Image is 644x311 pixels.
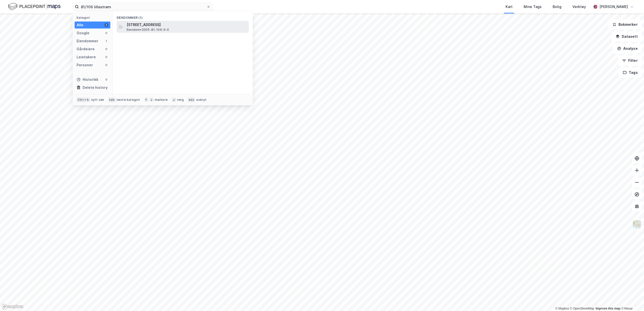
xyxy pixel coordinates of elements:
div: Gårdeiere [77,46,95,52]
a: Mapbox homepage [2,304,24,309]
div: nytt søk [91,98,104,102]
div: Eiendommer (1) [113,12,253,21]
div: Kart [506,4,513,10]
div: 0 [104,31,108,35]
div: 0 [104,55,108,59]
img: logo.f888ab2527a4732fd821a326f86c7f29.svg [8,2,61,11]
div: Mine Tags [524,4,542,10]
div: esc [188,97,195,102]
div: [PERSON_NAME] [599,4,628,10]
div: Personer [77,62,93,68]
div: 0 [104,78,108,82]
img: Z [632,220,642,229]
div: markere [155,98,168,102]
button: Analyse [613,44,642,54]
div: 0 [104,47,108,51]
div: Kategori [77,16,110,20]
div: Eiendommer [77,38,98,44]
span: Eiendom • 3205-81-106-0-0 [127,28,169,32]
a: OpenStreetMap [570,307,594,310]
a: Mapbox [555,307,569,310]
div: Historikk [77,77,98,83]
div: tab [108,97,116,102]
div: Google [77,30,89,36]
div: Bolig [553,4,561,10]
button: Filter [618,56,642,66]
div: Kontrollprogram for chat [619,287,644,311]
input: Søk på adresse, matrikkel, gårdeiere, leietakere eller personer [79,3,206,11]
span: [STREET_ADDRESS] [127,22,247,28]
div: 1 [104,23,108,27]
div: avbryt [196,98,206,102]
a: Improve this map [596,307,620,310]
div: 1 [104,39,108,43]
div: velg [177,98,184,102]
div: neste kategori [117,98,140,102]
div: Ctrl + k [77,97,90,102]
iframe: Chat Widget [619,287,644,311]
div: Alle [77,22,83,28]
button: Datasett [611,32,642,42]
div: Verktøy [572,4,586,10]
button: Tags [619,68,642,78]
div: Delete history [83,85,108,91]
div: Leietakere [77,54,96,60]
div: 0 [104,63,108,67]
button: Bokmerker [608,20,642,30]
